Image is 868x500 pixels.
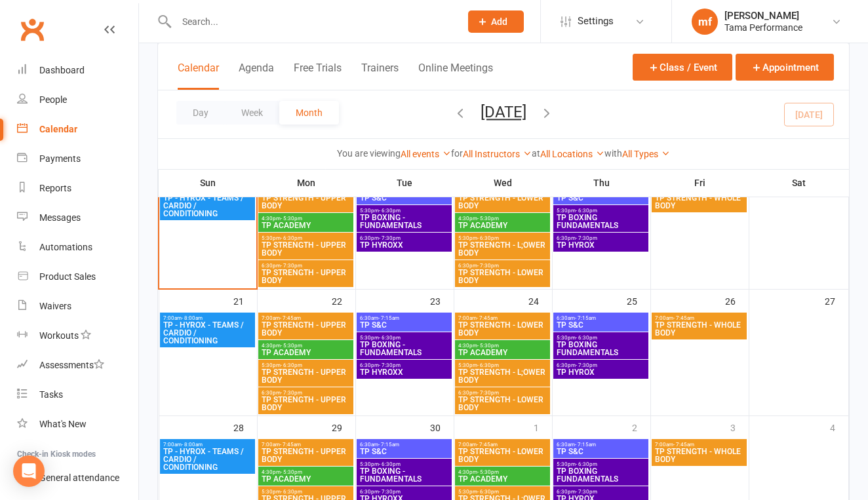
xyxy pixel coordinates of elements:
[458,343,547,349] span: 4:30pm
[261,241,351,257] span: TP STRENGTH - UPPER BODY
[359,241,449,249] span: TP HYROXX
[359,442,449,448] span: 6:30am
[163,442,252,448] span: 7:00am
[401,149,451,159] a: All events
[17,351,138,380] a: Assessments
[172,12,451,31] input: Search...
[458,241,547,257] span: TP STRENGTH - L;OWER BODY
[39,212,81,223] div: Messages
[654,448,744,463] span: TP STRENGTH - WHOLE BODY
[39,271,96,282] div: Product Sales
[556,489,646,495] span: 6:30pm
[575,315,596,321] span: - 7:15am
[604,148,622,159] strong: with
[39,360,104,370] div: Assessments
[379,235,401,241] span: - 7:30pm
[632,416,650,438] div: 2
[379,489,401,495] span: - 7:30pm
[556,467,646,483] span: TP BOXING FUNDAMENTALS
[379,461,401,467] span: - 6:30pm
[359,315,449,321] span: 6:30am
[261,235,351,241] span: 5:30pm
[627,290,650,311] div: 25
[39,389,63,400] div: Tasks
[458,475,547,483] span: TP ACADEMY
[477,315,498,321] span: - 7:45am
[825,290,848,311] div: 27
[673,442,694,448] span: - 7:45am
[458,442,547,448] span: 7:00am
[451,148,463,159] strong: for
[39,153,81,164] div: Payments
[622,149,670,159] a: All Types
[458,263,547,269] span: 6:30pm
[39,472,119,483] div: General attendance
[176,101,225,125] button: Day
[261,269,351,284] span: TP STRENGTH - UPPER BODY
[239,62,274,90] button: Agenda
[182,315,203,321] span: - 8:00am
[280,315,301,321] span: - 7:45am
[359,461,449,467] span: 5:30pm
[477,442,498,448] span: - 7:45am
[692,9,718,35] div: mf
[17,292,138,321] a: Waivers
[163,448,252,471] span: TP - HYROX - TEAMS / CARDIO / CONDITIONING
[355,169,454,197] th: Tue
[458,469,547,475] span: 4:30pm
[463,149,532,159] a: All Instructors
[359,362,449,368] span: 6:30pm
[379,208,401,214] span: - 6:30pm
[281,263,302,269] span: - 7:30pm
[17,380,138,410] a: Tasks
[337,148,401,159] strong: You are viewing
[17,410,138,439] a: What's New
[458,368,547,384] span: TP STRENGTH - L;OWER BODY
[233,290,257,311] div: 21
[458,194,547,210] span: TP STRENGTH - LOWER BODY
[458,315,547,321] span: 7:00am
[468,10,524,33] button: Add
[477,362,499,368] span: - 6:30pm
[576,208,597,214] span: - 6:30pm
[332,290,355,311] div: 22
[458,321,547,337] span: TP STRENGTH - LOWER BODY
[576,335,597,341] span: - 6:30pm
[477,489,499,495] span: - 6:30pm
[730,416,749,438] div: 3
[261,475,351,483] span: TP ACADEMY
[39,419,87,429] div: What's New
[261,396,351,412] span: TP STRENGTH - UPPER BODY
[359,235,449,241] span: 6:30pm
[556,341,646,356] span: TP BOXING FUNDAMENTALS
[281,469,302,475] span: - 5:30pm
[17,233,138,262] a: Automations
[458,390,547,396] span: 6:30pm
[556,442,646,448] span: 6:30am
[556,208,646,214] span: 5:30pm
[261,194,351,210] span: TP STRENGTH - UPPER BODY
[163,194,252,218] span: TP - HYROX - TEAMS / CARDIO / CONDITIONING
[556,194,646,202] span: TP S&C
[17,463,138,493] a: General attendance kiosk mode
[17,174,138,203] a: Reports
[576,489,597,495] span: - 7:30pm
[261,362,351,368] span: 5:30pm
[650,169,749,197] th: Fri
[532,148,540,159] strong: at
[163,321,252,345] span: TP - HYROX - TEAMS / CARDIO / CONDITIONING
[633,54,732,81] button: Class / Event
[724,22,802,33] div: Tama Performance
[17,85,138,115] a: People
[491,16,507,27] span: Add
[225,101,279,125] button: Week
[458,489,547,495] span: 5:30pm
[749,169,849,197] th: Sat
[556,461,646,467] span: 5:30pm
[332,416,355,438] div: 29
[359,321,449,329] span: TP S&C
[556,448,646,455] span: TP S&C
[17,56,138,85] a: Dashboard
[281,216,302,221] span: - 5:30pm
[261,489,351,495] span: 5:30pm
